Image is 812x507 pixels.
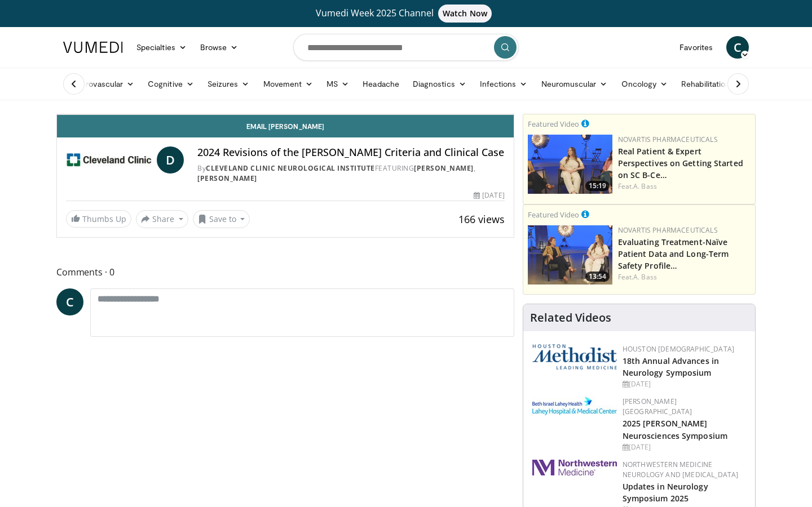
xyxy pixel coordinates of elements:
[56,265,514,279] span: Comments 0
[528,135,612,194] img: 2bf30652-7ca6-4be0-8f92-973f220a5948.png.150x105_q85_crop-smart_upscale.png
[623,355,719,378] a: 18th Annual Advances in Neurology Symposium
[206,163,375,173] a: Cleveland Clinic Neurological Institute
[474,190,504,201] div: [DATE]
[141,73,201,95] a: Cognitive
[530,311,611,324] h4: Related Videos
[618,146,743,180] a: Real Patient & Expert Perspectives on Getting Started on SC B-Ce…
[623,344,734,354] a: Houston [DEMOGRAPHIC_DATA]
[633,181,657,191] a: A. Bass
[615,73,675,95] a: Oncology
[528,135,612,194] a: 15:19
[528,119,579,129] small: Featured Video
[356,73,406,95] a: Headache
[197,163,504,184] div: By FEATURING ,
[57,115,514,137] a: Email [PERSON_NAME]
[66,146,152,174] img: Cleveland Clinic Neurological Institute
[623,379,746,389] div: [DATE]
[406,73,473,95] a: Diagnostics
[618,135,718,144] a: Novartis Pharmaceuticals
[535,73,615,95] a: Neuromuscular
[136,210,188,228] button: Share
[157,146,184,174] a: D
[674,73,736,95] a: Rehabilitation
[673,36,720,59] a: Favorites
[618,225,718,235] a: Novartis Pharmaceuticals
[320,73,356,95] a: MS
[532,460,617,475] img: 2a462fb6-9365-492a-ac79-3166a6f924d8.png.150x105_q85_autocrop_double_scale_upscale_version-0.2.jpg
[56,73,141,95] a: Cerebrovascular
[528,210,579,220] small: Featured Video
[438,5,492,23] span: Watch Now
[201,73,257,95] a: Seizures
[193,36,245,59] a: Browse
[197,146,504,159] h4: 2024 Revisions of the [PERSON_NAME] Criteria and Clinical Case
[57,114,514,115] video-js: Video Player
[65,5,747,23] a: Vumedi Week 2025 ChannelWatch Now
[66,210,131,228] a: Thumbs Up
[458,212,505,226] span: 166 views
[293,34,519,61] input: Search topics, interventions
[193,210,250,228] button: Save to
[63,42,123,53] img: VuMedi Logo
[726,36,749,59] a: C
[532,344,617,370] img: 5e4488cc-e109-4a4e-9fd9-73bb9237ee91.png.150x105_q85_autocrop_double_scale_upscale_version-0.2.png
[56,288,83,315] a: C
[623,442,746,452] div: [DATE]
[623,481,708,504] a: Updates in Neurology Symposium 2025
[414,163,474,173] a: [PERSON_NAME]
[473,73,535,95] a: Infections
[585,181,610,191] span: 15:19
[618,181,751,192] div: Feat.
[618,272,751,282] div: Feat.
[532,397,617,415] img: e7977282-282c-4444-820d-7cc2733560fd.jpg.150x105_q85_autocrop_double_scale_upscale_version-0.2.jpg
[197,174,257,183] a: [PERSON_NAME]
[528,225,612,284] a: 13:54
[257,73,320,95] a: Movement
[618,237,729,271] a: Evaluating Treatment-Naïve Patient Data and Long-Term Safety Profile…
[633,272,657,282] a: A. Bass
[528,225,612,284] img: 37a18655-9da9-4d40-a34e-6cccd3ffc641.png.150x105_q85_crop-smart_upscale.png
[585,272,610,282] span: 13:54
[130,36,193,59] a: Specialties
[623,418,727,441] a: 2025 [PERSON_NAME] Neurosciences Symposium
[623,397,692,416] a: [PERSON_NAME][GEOGRAPHIC_DATA]
[623,460,739,479] a: Northwestern Medicine Neurology and [MEDICAL_DATA]
[316,7,496,19] span: Vumedi Week 2025 Channel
